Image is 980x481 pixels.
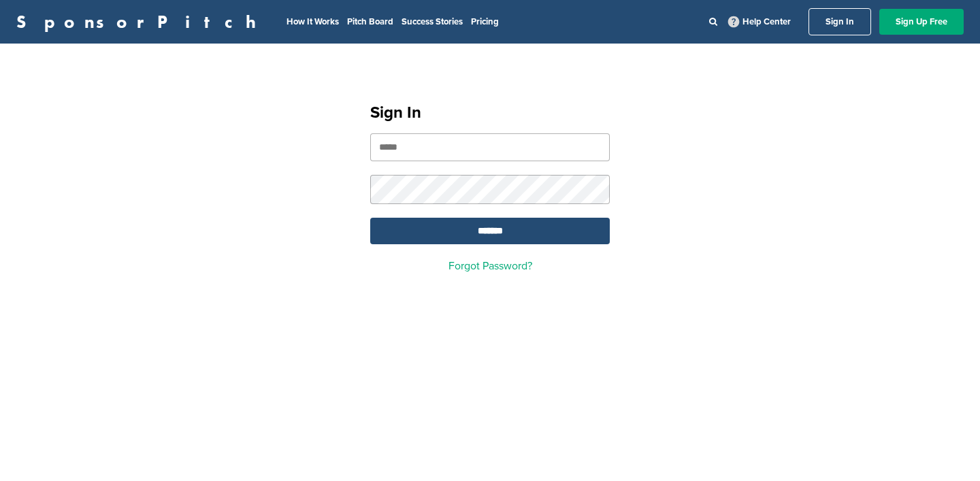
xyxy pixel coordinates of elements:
a: How It Works [287,16,339,27]
a: Pitch Board [347,16,393,27]
a: Pricing [471,16,499,27]
a: Sign Up Free [879,9,964,35]
h1: Sign In [370,101,610,125]
a: Sign In [808,8,871,35]
a: Success Stories [402,16,463,27]
a: Forgot Password? [448,259,532,273]
a: Help Center [725,14,794,30]
a: SponsorPitch [16,13,265,31]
